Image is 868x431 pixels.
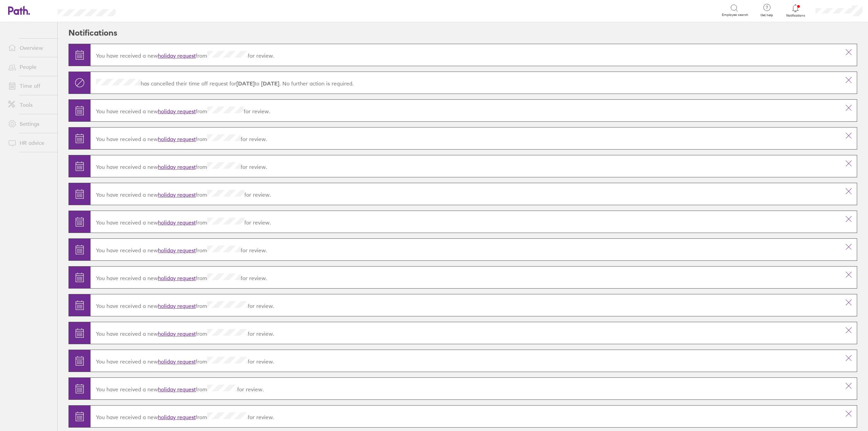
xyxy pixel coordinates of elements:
[3,136,57,150] a: HR advice
[158,163,196,170] a: holiday request
[158,136,196,142] a: holiday request
[785,3,807,18] a: Notifications
[3,60,57,74] a: People
[96,412,835,420] p: You have received a new from for review.
[96,301,835,309] p: You have received a new from for review.
[158,275,196,281] a: holiday request
[68,22,117,44] h2: Notifications
[96,79,835,87] p: has cancelled their time off request for . No further action is required.
[158,219,196,226] a: holiday request
[158,52,196,59] a: holiday request
[158,386,196,393] a: holiday request
[785,14,807,18] span: Notifications
[158,414,196,420] a: holiday request
[158,358,196,365] a: holiday request
[3,41,57,55] a: Overview
[96,385,835,393] p: You have received a new from for review.
[722,13,748,17] span: Employee search
[96,134,835,142] p: You have received a new from for review.
[158,191,196,198] a: holiday request
[96,190,835,198] p: You have received a new from for review.
[96,357,835,365] p: You have received a new from for review.
[158,247,196,254] a: holiday request
[96,329,835,337] p: You have received a new from for review.
[3,79,57,93] a: Time off
[96,106,835,115] p: You have received a new from for review.
[96,273,835,281] p: You have received a new from for review.
[158,108,196,115] a: holiday request
[236,80,279,87] span: to
[96,246,835,254] p: You have received a new from for review.
[236,80,255,87] strong: [DATE]
[96,162,835,170] p: You have received a new from for review.
[3,98,57,112] a: Tools
[3,117,57,131] a: Settings
[134,7,151,13] div: Search
[96,51,835,59] p: You have received a new from for review.
[158,330,196,337] a: holiday request
[259,80,279,87] strong: [DATE]
[756,13,778,17] span: Get help
[158,302,196,309] a: holiday request
[96,218,835,226] p: You have received a new from for review.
